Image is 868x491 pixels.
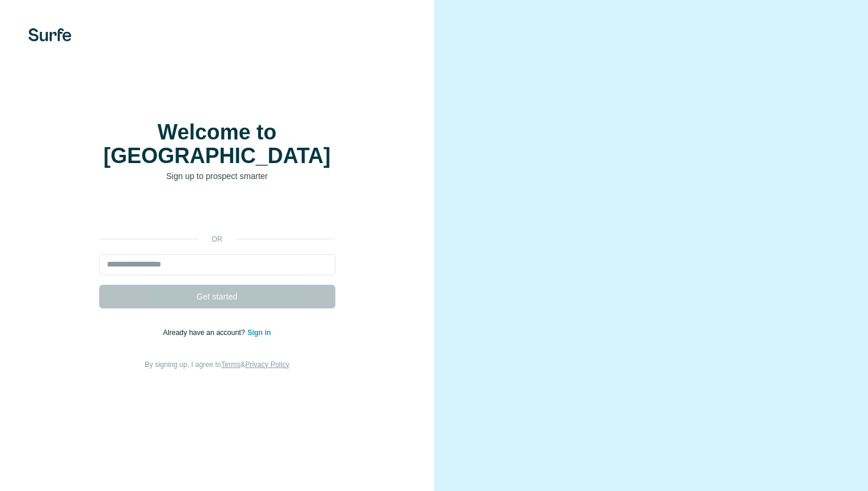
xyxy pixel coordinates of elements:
[99,170,335,182] p: Sign up to prospect smarter
[221,360,241,369] a: Terms
[247,329,271,337] a: Sign in
[93,200,341,226] iframe: Sign in with Google Button
[145,360,289,369] span: By signing up, I agree to &
[198,234,236,245] p: or
[163,329,247,337] span: Already have an account?
[28,28,71,41] img: Surfe's logo
[245,360,289,369] a: Privacy Policy
[99,121,335,168] h1: Welcome to [GEOGRAPHIC_DATA]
